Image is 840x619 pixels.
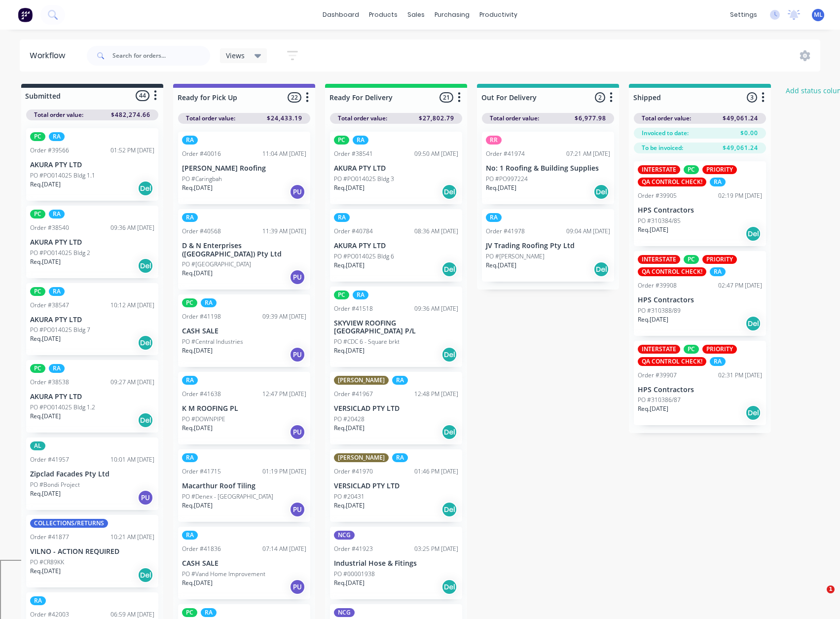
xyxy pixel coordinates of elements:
div: PRIORITY [702,255,737,264]
p: PO #310388/89 [638,306,681,315]
div: COLLECTIONS/RETURNSOrder #4187710:21 AM [DATE]VILNO - ACTION REQUIREDPO #CR89KKReq.[DATE]Del [26,515,158,587]
p: Req. [DATE] [638,315,668,324]
span: $27,802.79 [419,114,454,123]
div: RA [392,376,408,385]
div: products [364,7,402,22]
p: Req. [DATE] [182,579,213,587]
div: productivity [475,7,522,22]
p: D & N Enterprises ([GEOGRAPHIC_DATA]) Pty Ltd [182,242,306,258]
div: PC [684,165,699,174]
div: RR [486,136,502,145]
div: Del [593,184,609,200]
p: Req. [DATE] [182,424,213,433]
p: Req. [DATE] [30,180,61,189]
p: PO #PO014025 Bldg 1.2 [30,403,95,412]
p: Zipclad Facades Pty Ltd [30,470,154,478]
span: Invoiced to date: [642,129,689,138]
p: PO #PO014025 Bldg 7 [30,326,90,334]
p: PO #Caringbah [182,175,222,183]
p: PO #PO997224 [486,175,528,183]
div: Order #39908 [638,281,677,290]
div: PC [684,345,699,354]
div: Order #40784 [334,227,373,236]
p: Req. [DATE] [486,183,516,192]
div: 10:12 AM [DATE] [110,301,154,310]
div: Order #38538 [30,378,69,387]
div: INTERSTATE [638,345,680,354]
p: PO #[GEOGRAPHIC_DATA] [182,260,251,269]
div: PU [290,269,305,285]
p: PO #PO014025 Bldg 3 [334,175,394,183]
p: PO #310386/87 [638,396,681,404]
div: RAOrder #4163812:47 PM [DATE]K M ROOFING PLPO #DOWNPIPEReq.[DATE]PU [178,372,310,444]
a: dashboard [318,7,364,22]
div: Del [745,405,761,421]
span: Total order value: [186,114,235,123]
div: Order #41970 [334,467,373,476]
div: NCG [334,531,355,540]
span: Total order value: [34,110,83,119]
div: INTERSTATEPCPRIORITYQA CONTROL CHECK!RAOrder #3990702:31 PM [DATE]HPS ContractorsPO #310386/87Req... [634,341,766,426]
p: Macarthur Roof Tiling [182,482,306,490]
div: Order #41957 [30,455,69,464]
div: 09:27 AM [DATE] [110,378,154,387]
div: COLLECTIONS/RETURNS [30,519,108,528]
div: RA [49,132,65,141]
div: NCG [334,608,355,617]
p: Req. [DATE] [182,269,213,278]
div: INTERSTATE [638,255,680,264]
div: Order #39905 [638,191,677,200]
div: 09:39 AM [DATE] [262,312,306,321]
div: PC [182,298,197,307]
p: Req. [DATE] [182,346,213,355]
p: HPS Contractors [638,386,762,394]
div: ALOrder #4195710:01 AM [DATE]Zipclad Facades Pty LtdPO #Bondi ProjectReq.[DATE]PU [26,437,158,510]
div: 07:21 AM [DATE] [566,149,610,158]
p: PO #Bondi Project [30,480,80,489]
p: PO #00001938 [334,570,375,579]
p: HPS Contractors [638,206,762,215]
div: PCRAOrder #3853809:27 AM [DATE]AKURA PTY LTDPO #PO014025 Bldg 1.2Req.[DATE]Del [26,360,158,433]
img: Factory [18,7,33,22]
span: To be invoiced: [642,144,683,152]
div: RA [353,291,368,299]
div: purchasing [430,7,475,22]
div: INTERSTATEPCPRIORITYQA CONTROL CHECK!RAOrder #3990502:19 PM [DATE]HPS ContractorsPO #310384/85Req... [634,161,766,246]
div: 08:36 AM [DATE] [414,227,458,236]
div: AL [30,441,45,450]
div: RAOrder #4078408:36 AM [DATE]AKURA PTY LTDPO #PO014025 Bldg 6Req.[DATE]Del [330,209,462,282]
div: Order #38547 [30,301,69,310]
p: Req. [DATE] [182,183,213,192]
p: Req. [DATE] [30,412,61,421]
p: PO #Denex - [GEOGRAPHIC_DATA] [182,492,273,501]
div: RA [353,136,368,145]
div: 12:48 PM [DATE] [414,390,458,399]
div: Del [138,567,153,583]
div: 01:46 PM [DATE] [414,467,458,476]
p: Req. [DATE] [334,501,365,510]
div: 06:59 AM [DATE] [110,610,154,619]
div: PU [290,502,305,517]
div: Del [441,184,457,200]
div: RAOrder #4171501:19 PM [DATE]Macarthur Roof TilingPO #Denex - [GEOGRAPHIC_DATA]Req.[DATE]PU [178,449,310,522]
div: 02:47 PM [DATE] [718,281,762,290]
div: PCRAOrder #3854009:36 AM [DATE]AKURA PTY LTDPO #PO014025 Bldg 2Req.[DATE]Del [26,206,158,278]
div: RROrder #4197407:21 AM [DATE]No: 1 Roofing & Building SuppliesPO #PO997224Req.[DATE]Del [482,132,614,204]
p: K M ROOFING PL [182,404,306,413]
div: Del [441,502,457,517]
div: Order #41974 [486,149,525,158]
div: QA CONTROL CHECK! [638,357,706,366]
div: RA [710,267,726,276]
div: QA CONTROL CHECK! [638,267,706,276]
p: No: 1 Roofing & Building Supplies [486,164,610,173]
p: Req. [DATE] [334,346,365,355]
p: Req. [DATE] [334,183,365,192]
div: 01:19 PM [DATE] [262,467,306,476]
div: Del [745,316,761,331]
p: Req. [DATE] [182,501,213,510]
div: settings [725,7,762,22]
p: PO #CDC 6 - Square brkt [334,337,400,346]
p: HPS Contractors [638,296,762,304]
div: RA [710,357,726,366]
p: PO #PO014025 Bldg 6 [334,252,394,261]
